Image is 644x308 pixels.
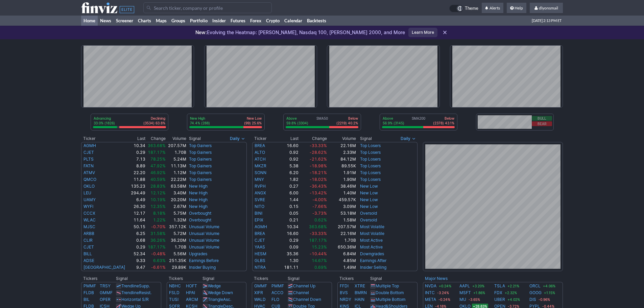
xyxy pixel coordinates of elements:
[529,296,536,303] a: DIS
[150,170,166,175] span: 46.92%
[254,297,266,302] a: WALD
[459,296,466,303] a: MU
[129,196,146,203] td: 6.49
[383,121,404,125] p: 56.9% (3145)
[532,121,552,126] button: Bear
[166,237,187,244] td: 36.20M
[129,210,146,217] td: 12.17
[84,297,90,302] a: BIL
[360,197,378,202] a: New Low
[129,142,146,149] td: 10.34
[312,244,327,250] span: 15.23%
[189,251,207,256] a: Upgrades
[150,197,166,202] span: 10.19%
[255,163,266,168] a: MKZR
[360,177,381,182] a: Top Losers
[310,157,327,162] span: -21.62%
[153,217,166,222] span: 1.22%
[84,238,93,243] a: CLIR
[244,121,262,125] p: (99) 25.6%
[336,121,358,125] p: (2219) 40.2%
[327,176,356,183] td: 1.90M
[166,135,187,142] th: Volume
[382,116,455,126] div: SMA200
[208,283,221,288] a: Wedge
[189,150,212,155] a: Top Gainers
[360,251,384,256] a: Downgrades
[276,244,299,251] td: 0.09
[84,150,94,155] a: CJET
[255,170,266,175] a: SONN
[166,203,187,210] td: 2.67M
[255,265,266,270] a: NTRA
[129,183,146,190] td: 135.23
[84,258,94,263] a: ADSE
[276,203,299,210] td: 0.15
[276,223,299,230] td: 10.34
[459,283,470,289] a: AAPL
[84,224,95,229] a: MJSC
[360,217,377,222] a: Oversold
[84,217,96,222] a: WLAC
[150,190,166,195] span: 12.12%
[166,244,187,251] td: 1.70B
[399,135,418,142] button: Signals interval
[271,297,279,302] a: FLO
[84,163,94,168] a: FATN
[244,116,262,121] p: New Low
[189,136,201,141] span: Signal
[282,16,305,26] a: Calendar
[129,244,146,251] td: 0.29
[276,135,299,142] th: Last
[494,289,502,296] a: FDX
[276,183,299,190] td: 0.27
[327,203,356,210] td: 3.09M
[255,150,265,155] a: ALTO
[129,190,146,196] td: 294.49
[255,244,265,250] a: YAAS
[360,238,383,243] a: Most Active
[312,197,327,202] span: -4.00%
[84,184,95,189] a: OKLO
[327,190,356,196] td: 1.40M
[166,230,187,237] td: 5.72M
[129,223,146,230] td: 50.15
[494,283,505,289] a: TSLA
[255,231,265,236] a: BREA
[186,297,198,302] a: ARCM
[190,121,210,125] p: 74.4% (288)
[146,135,166,142] th: Change
[248,16,264,26] a: Forex
[255,238,265,243] a: CJET
[425,289,435,296] a: INTC
[143,116,165,121] p: Declining
[136,16,153,26] a: Charts
[360,224,384,229] a: Most Volatile
[166,149,187,156] td: 1.70B
[310,150,327,155] span: -28.62%
[210,16,228,26] a: Insider
[276,217,299,223] td: 0.21
[129,230,146,237] td: 6.25
[188,16,210,26] a: Portfolio
[169,290,180,295] a: FSLD
[189,224,219,229] a: Unusual Volume
[355,297,364,302] a: HAIN
[276,230,299,237] td: 16.60
[254,283,267,288] a: GMMF
[151,224,166,229] span: -0.70%
[129,169,146,176] td: 22.20
[166,176,187,183] td: 22.22M
[271,290,283,295] a: ACCO
[121,283,150,288] a: TrendlineSupp.
[312,204,327,209] span: -7.66%
[507,3,526,14] a: Help
[327,142,356,149] td: 22.16M
[100,297,111,302] a: OPER
[276,156,299,163] td: 0.92
[189,190,208,195] a: New High
[340,283,349,288] a: FFDI
[401,135,410,142] span: Daily
[129,135,146,142] th: Last
[310,163,327,168] span: -18.98%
